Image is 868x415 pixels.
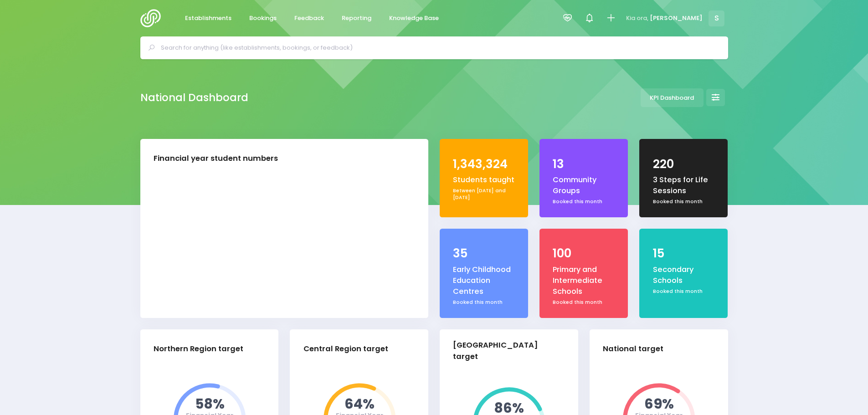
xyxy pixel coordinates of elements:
[140,9,166,27] img: Logo
[453,245,515,262] div: 35
[653,264,715,287] div: Secondary Schools
[453,187,515,201] div: Between [DATE] and [DATE]
[294,14,324,23] span: Feedback
[453,174,515,185] div: Students taught
[453,155,515,173] div: 1,343,324
[334,10,379,27] a: Reporting
[389,14,439,23] span: Knowledge Base
[553,198,615,205] div: Booked this month
[653,245,715,262] div: 15
[303,343,388,355] div: Central Region target
[178,10,239,27] a: Establishments
[553,174,615,197] div: Community Groups
[553,264,615,297] div: Primary and Intermediate Schools
[342,14,371,23] span: Reporting
[382,10,447,27] a: Knowledge Base
[653,198,715,205] div: Booked this month
[553,299,615,306] div: Booked this month
[709,10,724,26] span: S
[140,92,248,104] h2: National Dashboard
[553,245,615,262] div: 100
[641,88,704,107] a: KPI Dashboard
[603,343,663,355] div: National target
[626,14,648,23] span: Kia ora,
[242,10,284,27] a: Bookings
[650,14,703,23] span: [PERSON_NAME]
[653,155,715,173] div: 220
[154,343,243,355] div: Northern Region target
[287,10,332,27] a: Feedback
[453,340,557,363] div: [GEOGRAPHIC_DATA] target
[653,174,715,197] div: 3 Steps for Life Sessions
[185,14,231,23] span: Establishments
[154,153,278,164] div: Financial year student numbers
[453,299,515,306] div: Booked this month
[161,41,715,55] input: Search for anything (like establishments, bookings, or feedback)
[249,14,277,23] span: Bookings
[653,288,715,295] div: Booked this month
[553,155,615,173] div: 13
[453,264,515,297] div: Early Childhood Education Centres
